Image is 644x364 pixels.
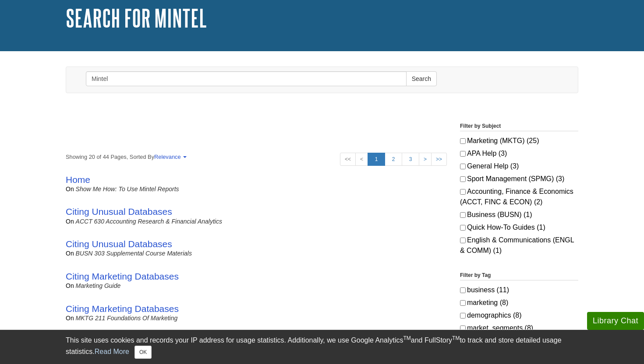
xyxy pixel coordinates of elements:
a: 3 [402,153,419,166]
label: Accounting, Finance & Economics (ACCT, FINC & ECON) (2) [460,186,578,207]
input: business (11) [460,287,466,293]
a: Show Me How: To Use Mintel Reports [76,185,179,192]
span: on [66,185,74,192]
a: BUSN 303 Supplemental Course Materials [76,250,192,257]
button: Library Chat [587,312,644,330]
input: demographics (8) [460,313,466,318]
span: on [66,315,74,322]
label: APA Help (3) [460,148,578,159]
label: marketing (8) [460,297,578,308]
input: General Help (3) [460,164,466,169]
input: English & Communications (ENGL & COMM) (1) [460,238,466,243]
a: 1 [368,153,385,166]
a: MKTG 211 Foundations of Marketing [76,315,178,322]
a: Home [66,175,90,185]
a: << [340,153,356,166]
label: General Help (3) [460,161,578,171]
input: market_segments (8) [460,325,466,331]
a: Read More [95,348,129,355]
input: Marketing (MKTG) (25) [460,138,466,144]
a: >> [431,153,447,166]
input: APA Help (3) [460,151,466,157]
a: Citing Marketing Databases [66,271,179,281]
a: Citing Unusual Databases [66,239,172,249]
label: demographics (8) [460,310,578,321]
ul: Search Pagination [340,153,447,166]
label: English & Communications (ENGL & COMM) (1) [460,235,578,256]
label: Sport Management (SPMG) (3) [460,174,578,184]
label: Quick How-To Guides (1) [460,222,578,233]
button: Search [406,71,437,86]
label: Business (BUSN) (1) [460,210,578,220]
legend: Filter by Tag [460,271,578,280]
a: > [419,153,432,166]
div: This site uses cookies and records your IP address for usage statistics. Additionally, we use Goo... [66,335,578,359]
h1: Search for Mintel [66,5,578,31]
label: market_segments (8) [460,323,578,333]
a: Citing Marketing Databases [66,304,179,314]
input: Accounting, Finance & Economics (ACCT, FINC & ECON) (2) [460,189,466,195]
input: Business (BUSN) (1) [460,212,466,218]
legend: Filter by Subject [460,122,578,131]
a: Relevance [154,154,185,160]
a: 2 [385,153,402,166]
sup: TM [403,335,410,341]
input: marketing (8) [460,300,466,306]
a: ACCT 630 Accounting Research & Financial Analytics [76,218,222,225]
strong: Showing 20 of 44 Pages, Sorted By [66,153,447,161]
a: Marketing Guide [76,282,121,289]
sup: TM [452,335,460,341]
span: on [66,250,74,257]
input: Enter Search Words [86,71,407,86]
input: Sport Management (SPMG) (3) [460,176,466,182]
label: business (11) [460,285,578,295]
a: < [355,153,368,166]
a: Citing Unusual Databases [66,206,172,217]
span: on [66,282,74,289]
span: on [66,218,74,225]
button: Close [134,346,152,359]
label: Marketing (MKTG) (25) [460,136,578,146]
input: Quick How-To Guides (1) [460,225,466,231]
